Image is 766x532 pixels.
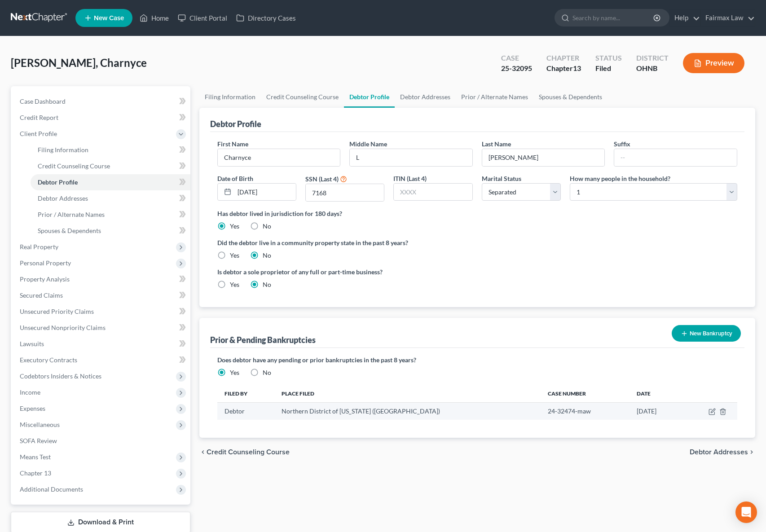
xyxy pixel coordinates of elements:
[672,325,741,342] button: New Bankruptcy
[20,356,77,364] span: Executory Contracts
[305,174,339,184] label: SSN (Last 4)
[546,63,581,74] div: Chapter
[541,384,629,402] th: Case Number
[210,334,316,345] div: Prior & Pending Bankruptcies
[217,174,253,183] label: Date of Birth
[13,352,190,368] a: Executory Contracts
[572,9,655,26] input: Search by name...
[393,174,427,183] label: ITIN (Last 4)
[573,64,581,72] span: 13
[541,403,629,420] td: 24-32474-maw
[217,209,738,218] label: Has debtor lived in jurisdiction for 180 days?
[20,404,45,412] span: Expenses
[20,437,57,444] span: SOFA Review
[701,10,755,26] a: Fairmax Law
[20,114,58,121] span: Credit Report
[94,15,124,22] span: New Case
[274,403,541,420] td: Northern District of [US_STATE] ([GEOGRAPHIC_DATA])
[13,93,190,110] a: Case Dashboard
[217,267,473,277] label: Is debtor a sole proprietor of any full or part-time business?
[232,10,300,26] a: Directory Cases
[217,355,738,365] label: Does debtor have any pending or prior bankruptcies in the past 8 years?
[456,86,533,108] a: Prior / Alternate Names
[595,63,622,74] div: Filed
[210,119,261,129] div: Debtor Profile
[218,149,340,166] input: --
[234,184,296,201] input: MM/DD/YYYY
[20,275,70,283] span: Property Analysis
[38,178,78,186] span: Debtor Profile
[570,174,670,183] label: How many people in the household?
[31,158,190,174] a: Credit Counseling Course
[217,238,738,247] label: Did the debtor live in a community property state in the past 8 years?
[20,485,83,493] span: Additional Documents
[31,174,190,190] a: Debtor Profile
[349,139,387,149] label: Middle Name
[395,86,456,108] a: Debtor Addresses
[38,146,88,154] span: Filing Information
[13,433,190,449] a: SOFA Review
[135,10,173,26] a: Home
[13,271,190,287] a: Property Analysis
[683,53,744,73] button: Preview
[13,287,190,303] a: Secured Claims
[20,469,51,477] span: Chapter 13
[501,63,532,74] div: 25-32095
[263,222,271,231] label: No
[20,372,101,380] span: Codebtors Insiders & Notices
[38,211,105,218] span: Prior / Alternate Names
[630,384,682,402] th: Date
[230,368,239,377] label: Yes
[38,194,88,202] span: Debtor Addresses
[636,63,669,74] div: OHNB
[217,403,275,420] td: Debtor
[38,227,101,234] span: Spouses & Dependents
[199,448,207,456] i: chevron_left
[595,53,622,63] div: Status
[207,448,290,456] span: Credit Counseling Course
[20,243,58,251] span: Real Property
[274,384,541,402] th: Place Filed
[230,222,239,231] label: Yes
[31,190,190,207] a: Debtor Addresses
[173,10,232,26] a: Client Portal
[482,149,605,166] input: --
[350,149,472,166] input: M.I
[38,162,110,170] span: Credit Counseling Course
[306,184,384,201] input: XXXX
[13,320,190,336] a: Unsecured Nonpriority Claims
[13,303,190,320] a: Unsecured Priority Claims
[501,53,532,63] div: Case
[263,251,271,260] label: No
[20,308,94,315] span: Unsecured Priority Claims
[735,501,757,523] div: Open Intercom Messenger
[748,448,755,456] i: chevron_right
[614,139,630,149] label: Suffix
[261,86,344,108] a: Credit Counseling Course
[13,110,190,126] a: Credit Report
[690,448,748,456] span: Debtor Addresses
[546,53,581,63] div: Chapter
[13,336,190,352] a: Lawsuits
[199,86,261,108] a: Filing Information
[482,174,521,183] label: Marital Status
[199,448,290,456] button: chevron_left Credit Counseling Course
[20,453,51,461] span: Means Test
[670,10,700,26] a: Help
[20,130,57,137] span: Client Profile
[217,139,248,149] label: First Name
[20,421,60,428] span: Miscellaneous
[614,149,737,166] input: --
[230,280,239,289] label: Yes
[533,86,608,108] a: Spouses & Dependents
[20,340,44,347] span: Lawsuits
[394,184,472,201] input: XXXX
[20,388,40,396] span: Income
[20,97,66,105] span: Case Dashboard
[690,448,755,456] button: Debtor Addresses chevron_right
[263,280,271,289] label: No
[11,56,147,69] span: [PERSON_NAME], Charnyce
[263,368,271,377] label: No
[20,324,106,331] span: Unsecured Nonpriority Claims
[31,223,190,239] a: Spouses & Dependents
